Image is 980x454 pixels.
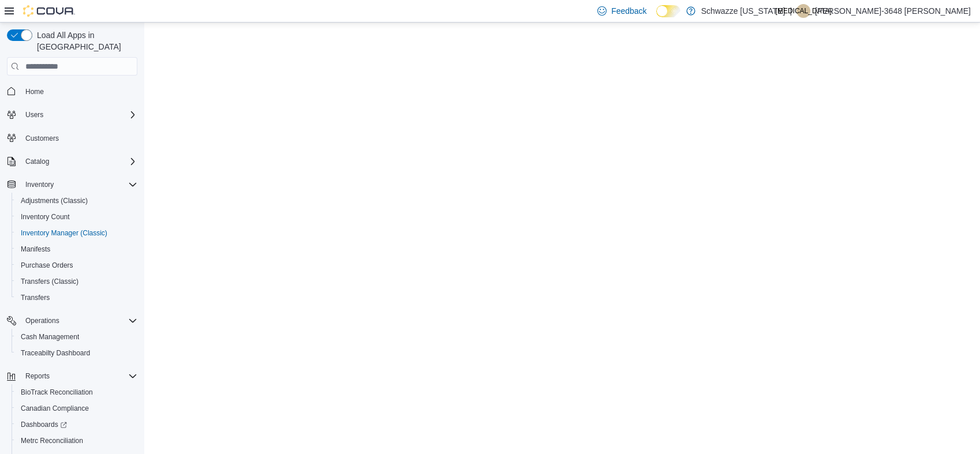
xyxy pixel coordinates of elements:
button: Catalog [2,153,142,170]
span: Traceabilty Dashboard [21,348,90,358]
a: Inventory Count [16,210,74,224]
button: BioTrack Reconciliation [12,384,142,400]
span: Transfers [16,291,137,305]
a: Dashboards [12,417,142,433]
span: Inventory Count [16,210,137,224]
button: Customers [2,130,142,147]
button: Traceabilty Dashboard [12,345,142,361]
span: Home [25,87,44,96]
a: Inventory Manager (Classic) [16,226,112,240]
p: [PERSON_NAME]-3648 [PERSON_NAME] [815,4,971,18]
span: Operations [21,314,137,328]
button: Reports [2,368,142,384]
span: Transfers [21,293,50,302]
button: Home [2,82,142,99]
a: Metrc Reconciliation [16,434,88,448]
span: Inventory Manager (Classic) [16,226,137,240]
span: Inventory [21,178,137,192]
a: BioTrack Reconciliation [16,385,98,399]
button: Inventory [21,178,58,192]
button: Inventory Manager (Classic) [12,225,142,241]
span: Load All Apps in [GEOGRAPHIC_DATA] [32,29,137,52]
a: Purchase Orders [16,258,78,272]
span: Canadian Compliance [21,404,89,413]
span: Purchase Orders [16,258,137,272]
span: Inventory [25,180,54,189]
button: Catalog [21,155,54,168]
span: Operations [25,316,59,325]
span: Customers [25,134,59,143]
span: Feedback [611,5,646,17]
a: Manifests [16,242,55,256]
a: Transfers [16,291,54,305]
button: Users [2,107,142,123]
a: Canadian Compliance [16,402,93,415]
span: Customers [21,131,137,145]
div: Tyler-3648 Ortiz [796,4,810,18]
span: Transfers (Classic) [21,277,78,286]
button: Inventory Count [12,209,142,225]
span: Inventory Count [21,212,70,222]
button: Metrc Reconciliation [12,433,142,449]
span: [MEDICAL_DATA] [776,4,832,18]
input: Dark Mode [656,5,680,17]
a: Transfers (Classic) [16,275,83,288]
span: Catalog [25,157,49,166]
a: Home [21,85,48,99]
span: Dashboards [16,418,137,432]
img: Cova [23,5,75,17]
span: Canadian Compliance [16,402,137,415]
span: Inventory Manager (Classic) [21,228,107,238]
a: Cash Management [16,330,84,344]
button: Inventory [2,177,142,193]
span: BioTrack Reconciliation [21,388,93,397]
span: Cash Management [21,332,79,342]
a: Adjustments (Classic) [16,194,92,208]
button: Adjustments (Classic) [12,193,142,209]
span: Adjustments (Classic) [21,196,88,205]
span: BioTrack Reconciliation [16,385,137,399]
span: Dashboards [21,420,67,429]
span: Reports [21,369,137,383]
button: Canadian Compliance [12,400,142,417]
span: Catalog [21,155,137,168]
span: Users [21,108,137,122]
button: Cash Management [12,329,142,345]
a: Customers [21,132,63,145]
span: Reports [25,372,50,381]
span: Metrc Reconciliation [21,436,83,445]
span: Transfers (Classic) [16,275,137,288]
p: Schwazze [US_STATE] [701,4,786,18]
span: Home [21,84,137,98]
button: Transfers (Classic) [12,273,142,290]
span: Purchase Orders [21,261,73,270]
button: Operations [2,313,142,329]
span: Users [25,110,43,119]
button: Users [21,108,48,122]
button: Operations [21,314,64,328]
span: Adjustments (Classic) [16,194,137,208]
button: Reports [21,369,54,383]
a: Traceabilty Dashboard [16,346,95,360]
button: Manifests [12,241,142,257]
button: Transfers [12,290,142,306]
span: Traceabilty Dashboard [16,346,137,360]
button: Purchase Orders [12,257,142,273]
span: Metrc Reconciliation [16,434,137,448]
span: Cash Management [16,330,137,344]
a: Dashboards [16,418,72,432]
span: Manifests [21,245,50,254]
span: Manifests [16,242,137,256]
